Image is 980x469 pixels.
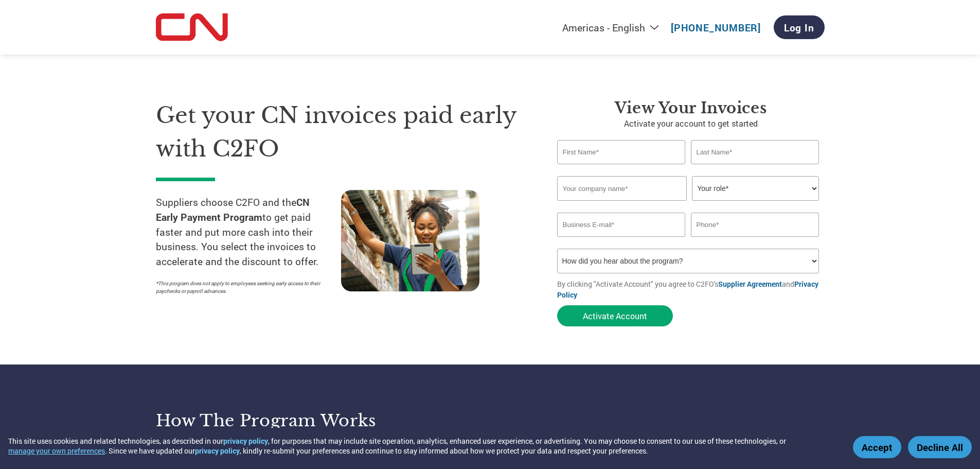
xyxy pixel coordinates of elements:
h1: Get your CN invoices paid early with C2FO [156,99,526,165]
div: Inavlid Phone Number [691,238,819,245]
p: Activate your account to get started [557,117,825,130]
div: Inavlid Email Address [557,238,686,245]
select: Title/Role [692,176,819,201]
a: privacy policy [195,446,240,456]
div: Invalid last name or last name is too long [691,165,819,172]
a: Privacy Policy [557,279,818,300]
a: [PHONE_NUMBER] [671,21,761,34]
input: Last Name* [691,140,819,164]
p: Suppliers choose C2FO and the to get paid faster and put more cash into their business. You selec... [156,195,341,269]
button: Accept [853,436,901,458]
a: Supplier Agreement [718,279,782,289]
button: Activate Account [557,305,673,326]
img: supply chain worker [341,190,479,291]
input: Invalid Email format [557,213,686,237]
h3: How the program works [156,410,477,431]
button: Decline All [908,436,972,458]
input: First Name* [557,140,686,164]
a: Log In [774,15,825,39]
p: *This program does not apply to employees seeking early access to their paychecks or payroll adva... [156,280,331,295]
p: By clicking "Activate Account" you agree to C2FO's and [557,279,825,300]
button: manage your own preferences [8,446,105,456]
h3: View Your Invoices [557,99,825,117]
input: Your company name* [557,176,687,201]
img: CN [156,13,228,42]
div: This site uses cookies and related technologies, as described in our , for purposes that may incl... [8,436,838,456]
strong: CN Early Payment Program [156,196,310,223]
div: Invalid first name or first name is too long [557,165,686,172]
a: privacy policy [223,436,268,446]
input: Phone* [691,213,819,237]
div: Invalid company name or company name is too long [557,202,819,209]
